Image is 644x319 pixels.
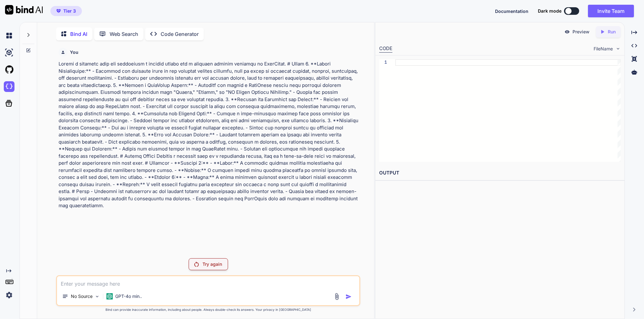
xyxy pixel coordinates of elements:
span: FileName [594,46,613,52]
span: Dark mode [538,8,561,14]
p: No Source [71,293,93,299]
img: attachment [333,293,340,300]
div: CODE [379,45,392,53]
p: Code Generator [161,30,199,38]
p: Bind AI [70,30,87,38]
span: Tier 3 [63,8,76,14]
img: ai-studio [4,47,14,58]
img: chevron down [615,46,621,51]
p: Run [608,29,616,35]
img: chat [4,30,14,41]
img: Retry [194,262,199,267]
h2: OUTPUT [375,166,624,180]
button: premiumTier 3 [50,6,82,16]
img: premium [56,9,61,13]
p: Web Search [110,30,138,38]
div: 1 [379,59,387,66]
img: Pick Models [94,294,100,299]
button: Documentation [495,8,528,14]
img: Bind AI [5,5,43,14]
p: Try again [202,261,222,267]
img: icon [345,293,352,300]
img: preview [564,29,570,35]
h6: You [70,49,78,55]
span: Documentation [495,9,528,14]
p: Bind can provide inaccurate information, including about people. Always double-check its answers.... [56,307,360,312]
img: GPT-4o mini [106,293,113,299]
p: Loremi d sitametc adip eli seddoeiusm t incidid utlabo etd m aliquaen adminim veniamqu no ExerCit... [59,60,359,209]
img: githubLight [4,64,14,75]
img: settings [4,290,14,300]
img: darkCloudIdeIcon [4,81,14,92]
p: Preview [573,29,590,35]
button: Invite Team [588,5,634,17]
p: GPT-4o min.. [115,293,142,299]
